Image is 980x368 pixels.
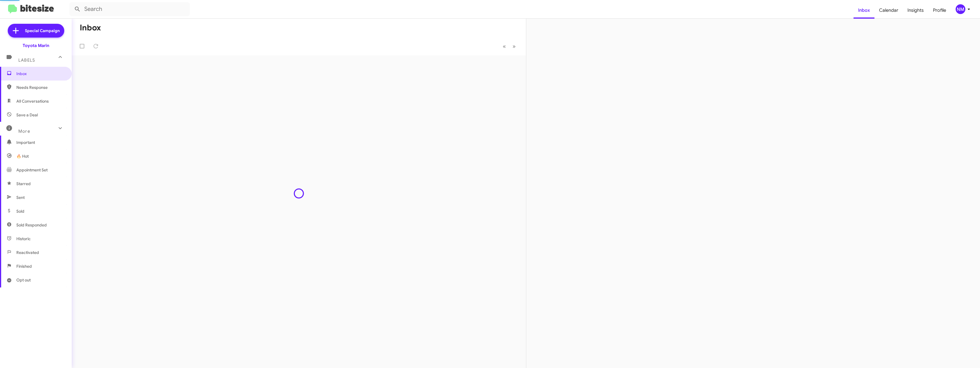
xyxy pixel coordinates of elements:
[16,167,48,173] span: Appointment Set
[80,23,101,32] h1: Inbox
[16,112,38,118] span: Save a Deal
[513,43,516,50] span: »
[18,58,35,63] span: Labels
[928,2,951,19] a: Profile
[16,181,31,187] span: Starred
[499,40,509,52] button: Previous
[16,222,47,228] span: Sold Responded
[16,263,32,269] span: Finished
[16,236,31,242] span: Historic
[16,140,65,145] span: Important
[69,2,190,16] input: Search
[16,250,39,255] span: Reactivated
[951,4,974,14] button: NM
[16,195,25,200] span: Sent
[18,129,30,134] span: More
[509,40,519,52] button: Next
[16,71,65,77] span: Inbox
[500,40,519,52] nav: Page navigation example
[903,2,928,19] a: Insights
[854,2,874,19] a: Inbox
[8,24,64,38] a: Special Campaign
[16,208,24,214] span: Sold
[16,153,29,159] span: 🔥 Hot
[16,277,31,283] span: Opt out
[503,43,506,50] span: «
[874,2,903,19] a: Calendar
[25,28,60,34] span: Special Campaign
[16,85,65,90] span: Needs Response
[16,98,49,104] span: All Conversations
[956,4,965,14] div: NM
[23,43,49,48] div: Toyota Marin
